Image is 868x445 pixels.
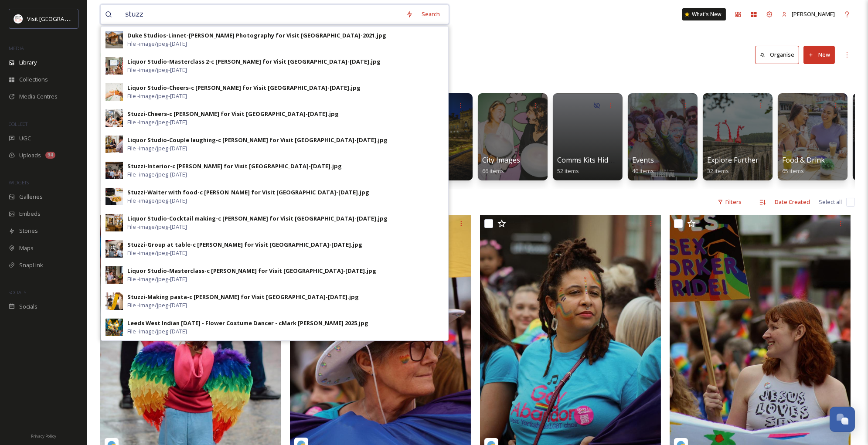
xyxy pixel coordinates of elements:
span: File - image/jpeg - [DATE] [127,275,187,283]
span: File - image/jpeg - [DATE] [127,144,187,153]
a: Food & Drink65 items [782,156,825,175]
input: Search your library [121,5,402,24]
img: 30b58657-708d-43ef-bc01-bc1ab6686180.jpg [106,214,123,231]
span: [PERSON_NAME] [792,10,835,18]
div: Stuzzi-Interior-c [PERSON_NAME] for Visit [GEOGRAPHIC_DATA]-[DATE].jpg [127,162,342,170]
span: Socials [19,302,37,311]
img: 3815836a-3ea4-4809-a3f7-535ae91bf305.jpg [106,188,123,205]
button: New [803,46,835,64]
span: File - image/jpeg - [DATE] [127,118,187,126]
img: download%20(3).png [14,14,23,23]
span: Select all [819,198,842,206]
a: Organise [755,46,803,64]
a: Explore Further32 items [707,156,759,175]
div: 94 [45,152,55,159]
div: Stuzzi-Making pasta-c [PERSON_NAME] for Visit [GEOGRAPHIC_DATA]-[DATE].jpg [127,293,359,301]
span: 70 file s [100,198,118,206]
div: Filters [713,194,746,211]
span: Galleries [19,193,43,201]
div: Search [417,6,444,23]
a: Privacy Policy [31,430,56,441]
div: Duke Studios-Linnet-[PERSON_NAME] Photography for Visit [GEOGRAPHIC_DATA]-2021.jpg [127,31,386,40]
span: Visit [GEOGRAPHIC_DATA] [27,14,95,23]
span: File - image/jpeg - [DATE] [127,66,187,74]
div: Liquor Studio-Masterclass-c [PERSON_NAME] for Visit [GEOGRAPHIC_DATA]-[DATE].jpg [127,267,376,275]
span: Maps [19,244,34,252]
span: Uploads [19,151,41,160]
a: Comms Kits Hidden Files52 items [557,156,637,175]
div: Leeds West Indian [DATE] - Flower Costume Dancer - cMark [PERSON_NAME] 2025.jpg [127,319,368,327]
img: 91e0b569-c6ed-4e55-bbed-e3a8bc6484b4.jpg [106,31,123,48]
button: Organise [755,46,799,64]
span: File - image/jpeg - [DATE] [127,40,187,48]
span: Explore Further [707,155,759,165]
div: Stuzzi-Waiter with food-c [PERSON_NAME] for Visit [GEOGRAPHIC_DATA]-[DATE].jpg [127,188,369,197]
a: What's New [682,8,726,20]
img: 86d39333-4e45-4c34-b57e-cc50e91ae26c.jpg [106,266,123,284]
div: Liquor Studio-Masterclass 2-c [PERSON_NAME] for Visit [GEOGRAPHIC_DATA]-[DATE].jpg [127,58,381,66]
span: File - image/jpeg - [DATE] [127,301,187,309]
span: WIDGETS [9,179,29,186]
div: Stuzzi-Group at table-c [PERSON_NAME] for Visit [GEOGRAPHIC_DATA]-[DATE].jpg [127,241,362,249]
span: File - image/jpeg - [DATE] [127,327,187,336]
a: Events40 items [632,156,654,175]
span: Events [632,155,654,165]
img: fb1aad5a-9b3d-412f-acff-76f8d0d3a52a.jpg [106,319,123,336]
span: File - image/jpeg - [DATE] [127,197,187,205]
a: [PERSON_NAME] [777,6,839,23]
span: UGC [19,134,31,143]
div: Liquor Studio-Cocktail making-c [PERSON_NAME] for Visit [GEOGRAPHIC_DATA]-[DATE].jpg [127,214,388,223]
img: df876881-baa8-49bd-b4ad-75baaf20948e.jpg [106,292,123,310]
span: SnapLink [19,261,43,269]
div: Stuzzi-Cheers-c [PERSON_NAME] for Visit [GEOGRAPHIC_DATA]-[DATE].jpg [127,110,339,118]
div: Liquor Studio-Couple laughing-c [PERSON_NAME] for Visit [GEOGRAPHIC_DATA]-[DATE].jpg [127,136,388,144]
span: MEDIA [9,45,24,51]
span: SOCIALS [9,289,26,296]
span: File - image/jpeg - [DATE] [127,92,187,100]
span: 40 items [632,167,654,175]
a: City Images66 items [482,156,520,175]
img: 0c4c1048-2cd5-4130-92ff-5b4df3b4750d.jpg [106,136,123,153]
span: 66 items [482,167,504,175]
img: 050f83b4-6754-4289-9952-b9659f51fe3a.jpg [106,57,123,75]
span: Collections [19,75,48,84]
button: Open Chat [830,407,855,432]
span: COLLECT [9,121,27,127]
span: Embeds [19,210,41,218]
div: Date Created [770,194,814,211]
span: 52 items [557,167,579,175]
span: Media Centres [19,92,58,101]
img: 258444e6-bf70-427e-9f77-b5658e8305b0.jpg [106,109,123,127]
img: 2f685851-2b59-4935-b70f-8e48ee98ba46.jpg [106,83,123,101]
span: Privacy Policy [31,433,56,439]
span: Food & Drink [782,155,825,165]
span: 32 items [707,167,729,175]
span: Stories [19,227,38,235]
img: 5cbeeaf6-4f89-4503-ab2c-e3761aaae81e.jpg [106,240,123,258]
span: File - image/jpeg - [DATE] [127,249,187,257]
span: City Images [482,155,520,165]
div: Liquor Studio-Cheers-c [PERSON_NAME] for Visit [GEOGRAPHIC_DATA]-[DATE].jpg [127,84,361,92]
span: Comms Kits Hidden Files [557,155,637,165]
span: Library [19,58,37,67]
span: File - image/jpeg - [DATE] [127,223,187,231]
a: INTEGRATIONCanvaView Items [100,89,175,180]
img: 27be2051-7fc5-4c3e-a1d6-456c339cb806.jpg [106,162,123,179]
span: 65 items [782,167,804,175]
span: File - image/jpeg - [DATE] [127,170,187,179]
